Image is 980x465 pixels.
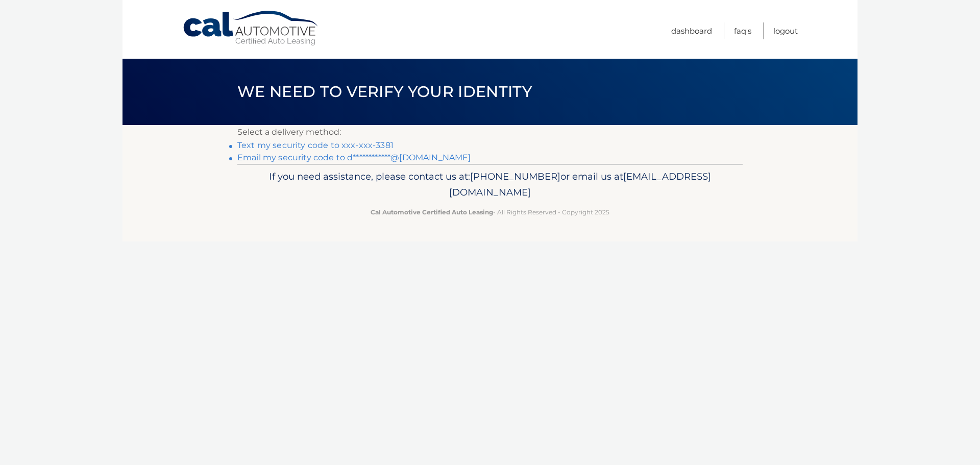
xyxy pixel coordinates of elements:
a: Text my security code to xxx-xxx-3381 [237,140,394,150]
p: Select a delivery method: [237,125,743,139]
a: Cal Automotive [182,10,320,46]
span: [PHONE_NUMBER] [470,170,560,182]
strong: Cal Automotive Certified Auto Leasing [371,208,493,216]
a: Dashboard [671,22,712,39]
span: We need to verify your identity [237,82,532,101]
a: FAQ's [734,22,751,39]
a: Logout [773,22,798,39]
p: If you need assistance, please contact us at: or email us at [244,168,736,201]
p: - All Rights Reserved - Copyright 2025 [244,207,736,217]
